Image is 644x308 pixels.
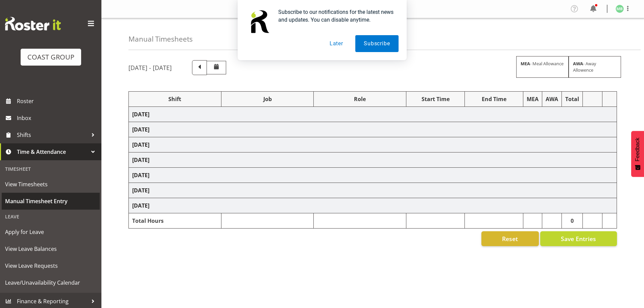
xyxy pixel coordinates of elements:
[631,131,644,177] button: Feedback - Show survey
[273,8,399,24] div: Subscribe to our notifications for the latest news and updates. You can disable anytime.
[129,168,617,183] td: [DATE]
[569,56,621,78] div: - Away Allowence
[128,64,172,71] h5: [DATE] - [DATE]
[321,35,352,52] button: Later
[527,95,539,103] div: MEA
[546,95,558,103] div: AWA
[225,95,310,103] div: Job
[481,231,539,246] button: Reset
[129,137,617,152] td: [DATE]
[129,213,221,229] td: Total Hours
[129,198,617,213] td: [DATE]
[5,244,96,254] span: View Leave Balances
[5,179,96,189] span: View Timesheets
[129,152,617,168] td: [DATE]
[2,240,100,257] a: View Leave Balances
[540,231,617,246] button: Save Entries
[132,95,218,103] div: Shift
[502,234,518,243] span: Reset
[2,210,100,223] div: Leave
[516,56,569,78] div: - Meal Allowance
[2,193,100,210] a: Manual Timesheet Entry
[2,223,100,240] a: Apply for Leave
[410,95,461,103] div: Start Time
[562,213,583,229] td: 0
[635,138,641,161] span: Feedback
[129,122,617,137] td: [DATE]
[5,227,96,237] span: Apply for Leave
[2,257,100,274] a: View Leave Requests
[5,261,96,271] span: View Leave Requests
[565,95,579,103] div: Total
[2,274,100,291] a: Leave/Unavailability Calendar
[5,196,96,206] span: Manual Timesheet Entry
[246,8,273,35] img: notification icon
[2,162,100,176] div: Timesheet
[129,107,617,122] td: [DATE]
[317,95,403,103] div: Role
[573,61,583,67] strong: AWA
[2,176,100,193] a: View Timesheets
[129,183,617,198] td: [DATE]
[17,296,88,306] span: Finance & Reporting
[17,96,98,106] span: Roster
[521,61,530,67] strong: MEA
[468,95,520,103] div: End Time
[355,35,398,52] button: Subscribe
[17,113,98,123] span: Inbox
[5,278,96,288] span: Leave/Unavailability Calendar
[17,147,88,157] span: Time & Attendance
[17,130,88,140] span: Shifts
[561,234,596,243] span: Save Entries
